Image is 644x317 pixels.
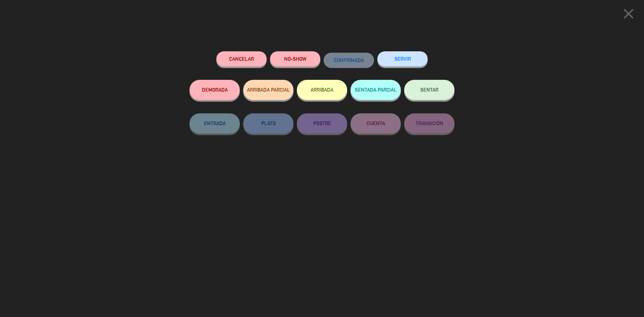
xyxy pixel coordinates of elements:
button: POSTRE [297,113,347,134]
button: Cancelar [216,51,267,66]
button: NO-SHOW [270,51,320,66]
button: SENTADA PARCIAL [351,80,401,100]
button: ARRIBADA [297,80,347,100]
i: close [620,5,637,22]
button: ARRIBADA PARCIAL [243,80,293,100]
button: close [618,5,639,25]
button: CONFIRMADA [324,53,374,68]
button: TRANSICIÓN [404,113,454,134]
button: SENTAR [404,80,454,100]
span: SENTAR [420,87,438,93]
button: CUENTA [351,113,401,134]
button: PLATO [243,113,293,134]
button: ENTRADA [190,113,240,134]
span: CONFIRMADA [334,57,364,63]
span: ARRIBADA PARCIAL [247,87,290,93]
button: SERVIR [377,51,428,66]
button: DEMORADA [190,80,240,100]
